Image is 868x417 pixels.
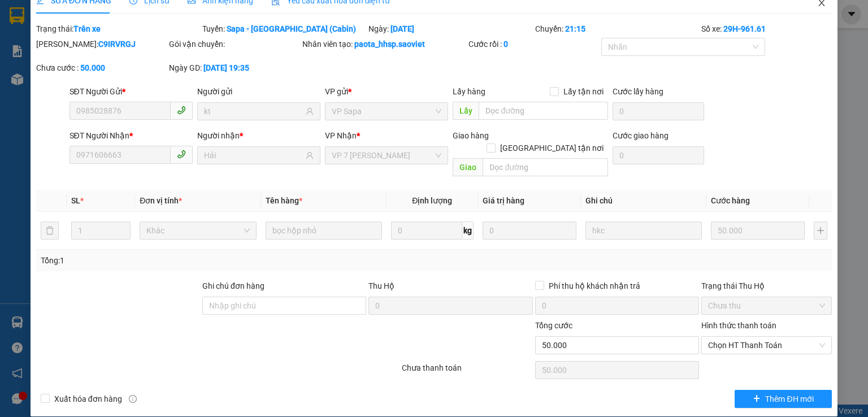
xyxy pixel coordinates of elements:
[453,102,479,120] span: Lấy
[35,23,201,35] div: Trạng thái:
[765,393,813,405] span: Thêm ĐH mới
[325,131,357,140] span: VP Nhận
[201,23,367,35] div: Tuyến:
[711,196,750,205] span: Cước hàng
[146,222,249,239] span: Khác
[708,337,825,354] span: Chọn HT Thanh Toán
[98,40,136,49] b: C9IRVRGJ
[483,221,576,240] input: 0
[266,196,302,205] span: Tên hàng
[559,85,608,98] span: Lấy tận nơi
[723,24,766,33] b: 29H-961.61
[468,38,599,50] div: Cước rồi :
[535,321,572,330] span: Tổng cước
[613,102,704,120] input: Cước lấy hàng
[453,158,483,176] span: Giao
[534,23,700,35] div: Chuyến:
[565,24,585,33] b: 21:15
[462,221,474,240] span: kg
[581,190,706,212] th: Ghi chú
[70,129,193,142] div: SĐT Người Nhận
[140,196,182,205] span: Đơn vị tính
[129,395,137,403] span: info-circle
[544,280,645,292] span: Phí thu hộ khách nhận trả
[401,362,533,381] div: Chưa thanh toán
[204,105,303,118] input: Tên người gửi
[701,321,776,330] label: Hình thức thanh toán
[354,40,425,49] b: paota_hhsp.saoviet
[169,38,300,50] div: Gói vận chuyển:
[197,85,320,98] div: Người gửi
[735,390,832,408] button: plusThêm ĐH mới
[479,102,608,120] input: Dọc đường
[613,146,704,164] input: Cước giao hàng
[325,85,448,98] div: VP gửi
[204,149,303,162] input: Tên người nhận
[453,131,489,140] span: Giao hàng
[367,23,533,35] div: Ngày:
[306,151,314,159] span: user
[613,87,663,96] label: Cước lấy hàng
[302,38,466,50] div: Nhân viên tạo:
[504,40,508,49] b: 0
[332,147,441,164] span: VP 7 Phạm Văn Đồng
[227,24,356,33] b: Sapa - [GEOGRAPHIC_DATA] (Cabin)
[50,393,127,405] span: Xuất hóa đơn hàng
[36,62,167,74] div: Chưa cước :
[496,142,608,154] span: [GEOGRAPHIC_DATA] tận nơi
[202,281,264,290] label: Ghi chú đơn hàng
[700,23,833,35] div: Số xe:
[332,103,441,120] span: VP Sapa
[613,131,669,140] label: Cước giao hàng
[483,158,608,176] input: Dọc đường
[169,62,300,74] div: Ngày GD:
[80,63,105,72] b: 50.000
[412,196,452,205] span: Định lượng
[701,280,832,292] div: Trạng thái Thu Hộ
[177,150,186,159] span: phone
[753,394,761,403] span: plus
[814,221,827,240] button: plus
[368,281,394,290] span: Thu Hộ
[36,38,167,50] div: [PERSON_NAME]:
[202,297,366,315] input: Ghi chú đơn hàng
[41,254,336,267] div: Tổng: 1
[306,107,314,115] span: user
[71,196,80,205] span: SL
[453,87,485,96] span: Lấy hàng
[585,221,702,240] input: Ghi Chú
[708,297,825,314] span: Chưa thu
[711,221,805,240] input: 0
[197,129,320,142] div: Người nhận
[203,63,249,72] b: [DATE] 19:35
[390,24,414,33] b: [DATE]
[41,221,59,240] button: delete
[483,196,524,205] span: Giá trị hàng
[70,85,193,98] div: SĐT Người Gửi
[73,24,101,33] b: Trên xe
[177,106,186,115] span: phone
[266,221,382,240] input: VD: Bàn, Ghế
